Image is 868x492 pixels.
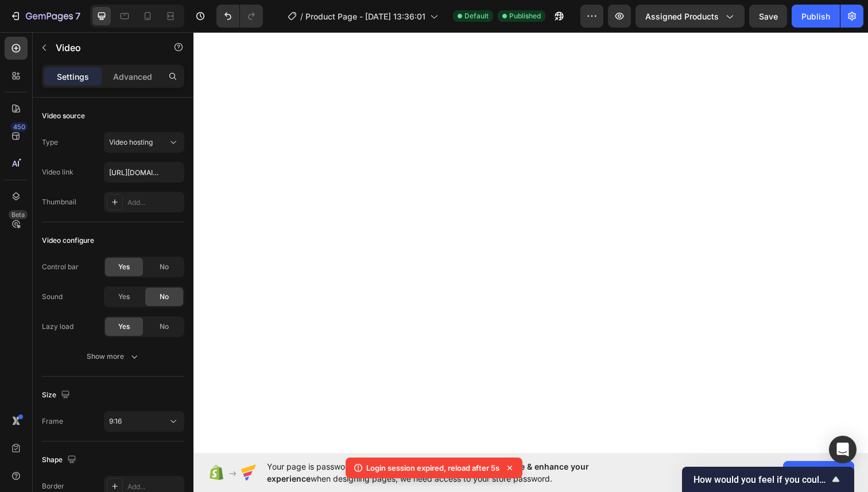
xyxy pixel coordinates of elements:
span: Assigned Products [645,10,719,22]
div: Publish [801,10,830,22]
div: Thumbnail [42,197,76,207]
p: Settings [57,71,89,83]
button: Assigned Products [635,5,745,28]
span: No [160,292,169,302]
span: Yes [118,321,130,332]
div: Lazy load [42,321,73,332]
span: Product Page - [DATE] 13:36:01 [305,10,425,22]
span: Yes [118,292,130,302]
p: Login session expired, reload after 5s [366,462,499,474]
div: Shape [42,452,79,468]
div: Size [42,388,72,403]
span: / [300,10,303,22]
div: Video link [42,167,73,177]
button: Allow access [783,461,854,484]
button: 7 [5,5,86,28]
span: 9:16 [109,417,122,425]
button: Video hosting [104,132,184,153]
iframe: Design area [193,32,868,453]
div: Beta [9,210,28,219]
div: Border [42,481,64,491]
div: Undo/Redo [216,5,263,28]
div: Open Intercom Messenger [829,436,857,463]
p: 7 [75,9,80,23]
button: 9:16 [104,411,184,432]
input: Insert video url here [104,162,184,183]
div: Show more [87,351,140,362]
div: Type [42,137,58,148]
span: Your page is password protected. To when designing pages, we need access to your store password. [267,460,634,485]
div: Frame [42,416,63,427]
div: 450 [11,122,28,131]
span: Save [759,11,778,21]
div: Video configure [42,235,94,246]
span: No [160,262,169,272]
button: Show survey - How would you feel if you could no longer use GemPages? [693,472,843,486]
span: Published [509,11,541,21]
span: Yes [118,262,130,272]
span: Default [464,11,489,21]
button: Show more [42,346,184,367]
p: Advanced [113,71,152,83]
div: Control bar [42,262,79,272]
button: Save [749,5,787,28]
span: How would you feel if you could no longer use GemPages? [693,474,829,485]
div: Sound [42,292,63,302]
span: Video hosting [109,138,153,146]
div: Video source [42,111,85,121]
p: Video [56,41,153,55]
div: Add... [127,197,181,208]
span: No [160,321,169,332]
button: Publish [792,5,840,28]
div: Add... [127,482,181,492]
